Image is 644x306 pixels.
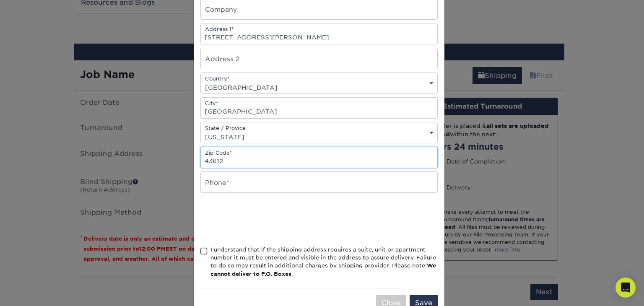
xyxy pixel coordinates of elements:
div: Open Intercom Messenger [615,277,636,298]
b: We cannot deliver to P.O. Boxes [210,262,436,277]
iframe: reCAPTCHA [200,203,328,236]
div: I understand that if the shipping address requires a suite, unit or apartment number it must be e... [210,246,438,278]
